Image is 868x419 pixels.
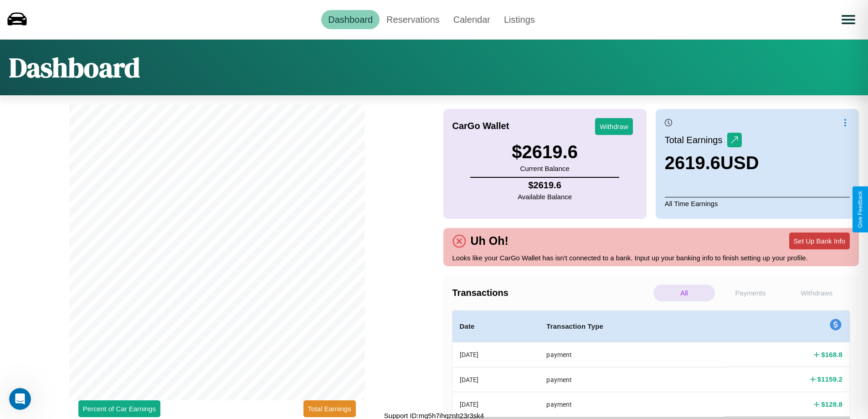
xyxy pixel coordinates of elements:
a: Reservations [380,10,447,29]
h3: $ 2619.6 [512,142,578,162]
div: Give Feedback [857,191,863,228]
h1: Dashboard [9,49,140,86]
button: Percent of Car Earnings [78,400,160,417]
button: Open menu [836,7,861,32]
button: Withdraw [595,118,633,135]
h4: $ 1159.2 [817,374,842,384]
h4: Date [460,321,532,332]
a: Listings [497,10,542,29]
h4: $ 168.8 [821,350,842,359]
h3: 2619.6 USD [665,153,759,173]
th: payment [539,392,724,417]
iframe: Intercom live chat [9,388,31,410]
p: Withdraws [786,285,847,301]
p: Payments [719,285,781,301]
th: [DATE] [452,342,539,367]
h4: Uh Oh! [466,234,513,248]
th: payment [539,367,724,392]
p: All [653,285,715,301]
h4: Transactions [452,288,651,298]
h4: Transaction Type [546,321,716,332]
p: Available Balance [518,191,572,203]
button: Total Earnings [303,400,356,417]
th: payment [539,342,724,367]
p: All Time Earnings [665,197,850,210]
th: [DATE] [452,392,539,417]
th: [DATE] [452,367,539,392]
h4: CarGo Wallet [452,121,509,131]
a: Dashboard [321,10,380,29]
a: Calendar [447,10,497,29]
button: Set Up Bank Info [789,233,850,249]
h4: $ 128.8 [821,399,842,409]
p: Current Balance [512,162,578,175]
h4: $ 2619.6 [518,180,572,191]
p: Total Earnings [665,132,727,148]
p: Looks like your CarGo Wallet has isn't connected to a bank. Input up your banking info to finish ... [452,252,850,264]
